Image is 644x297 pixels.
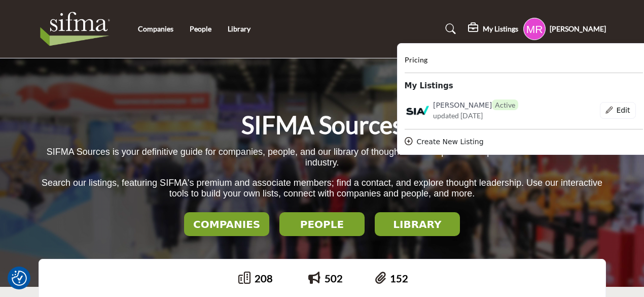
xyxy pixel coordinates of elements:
[12,271,27,286] img: Revisit consent button
[600,102,636,119] div: Basic outlined example
[405,137,643,147] div: Create New Listing
[279,212,365,236] button: PEOPLE
[483,24,518,34] h5: My Listings
[405,54,427,66] a: Pricing
[375,212,460,236] button: LIBRARY
[405,55,427,64] span: Pricing
[39,9,117,49] img: Site Logo
[390,272,408,284] a: 152
[255,272,273,284] a: 208
[187,218,266,230] h2: COMPANIES
[241,109,403,141] h1: SIFMA Sources
[184,212,269,236] button: COMPANIES
[523,18,546,40] button: Show hide supplier dropdown
[436,21,462,37] a: Search
[600,102,636,119] button: Show Company Details With Edit Page
[228,24,251,33] a: Library
[433,100,518,110] h6: Sia
[405,80,453,92] b: My Listings
[492,100,518,110] span: Active
[406,99,429,122] img: sia-partners logo
[42,178,602,199] span: Search our listings, featuring SIFMA's premium and associate members; find a contact, and explore...
[468,23,518,35] div: My Listings
[12,271,27,286] button: Consent Preferences
[138,24,173,33] a: Companies
[378,218,457,230] h2: LIBRARY
[550,24,606,34] h5: [PERSON_NAME]
[47,147,598,168] span: SIFMA Sources is your definitive guide for companies, people, and our library of thought leadersh...
[405,99,543,122] a: sia-partners logo [PERSON_NAME]Active updated [DATE]
[282,218,362,230] h2: PEOPLE
[190,24,211,33] a: People
[325,272,343,284] a: 502
[433,110,483,121] span: updated [DATE]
